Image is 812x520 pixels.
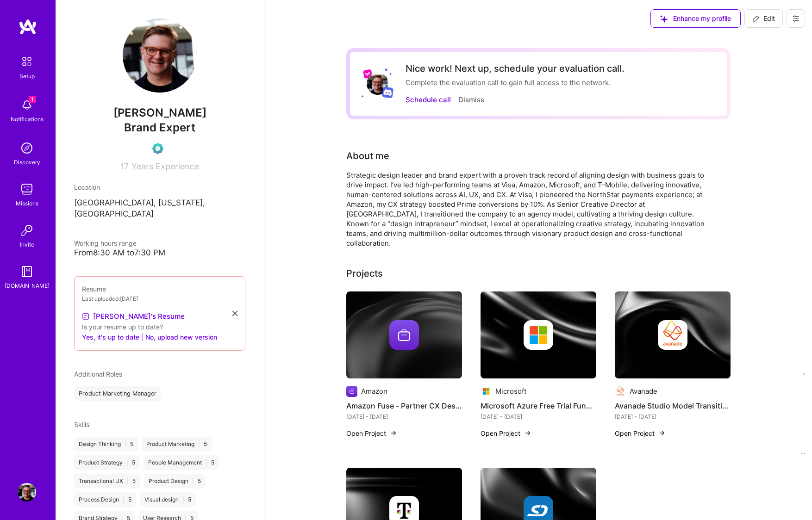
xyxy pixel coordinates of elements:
[74,421,89,428] span: Skills
[18,139,36,157] img: discovery
[74,386,161,401] div: Product Marketing Manager
[232,311,237,316] i: icon Close
[145,332,217,343] button: No, upload new version
[206,459,207,466] span: |
[481,291,596,378] img: cover
[5,281,50,291] div: [DOMAIN_NAME]
[346,170,717,248] div: Strategic design leader and brand expert with a proven track record of aligning design with busin...
[123,496,125,503] span: |
[18,96,36,114] img: bell
[346,400,462,412] h4: Amazon Fuse - Partner CX Design System
[361,386,387,396] div: Amazon
[15,483,38,501] a: User Avatar
[82,294,237,303] div: Last uploaded: [DATE]
[660,14,731,23] span: Enhance my profile
[481,386,492,397] img: Company logo
[346,149,389,163] div: About me
[74,248,245,258] div: From 8:30 AM to 7:30 PM
[744,9,783,28] button: Edit
[660,15,668,23] i: icon SuggestedTeams
[11,114,44,124] div: Notifications
[18,262,36,281] img: guide book
[18,483,36,501] img: User Avatar
[406,78,625,87] div: Complete the evaluation call to gain full access to the network.
[615,412,731,421] div: [DATE] - [DATE]
[615,428,666,438] button: Open Project
[82,285,106,293] span: Resume
[458,95,484,105] button: Dismiss
[74,474,140,489] div: Transactional UX 5
[346,386,357,397] img: Company logo
[382,87,394,98] img: Discord logo
[406,95,451,105] button: Schedule call
[481,412,596,421] div: [DATE] - [DATE]
[182,496,184,503] span: |
[144,455,219,470] div: People Management 5
[346,291,462,378] img: cover
[120,161,129,171] span: 17
[615,386,626,397] img: Company logo
[123,19,197,93] img: User Avatar
[524,320,553,350] img: Company logo
[74,370,122,378] span: Additional Roles
[650,9,741,28] button: Enhance my profile
[658,320,687,350] img: Company logo
[389,320,419,350] img: Company logo
[363,69,373,79] img: Lyft logo
[390,429,397,437] img: arrow-right
[367,73,389,95] img: User Avatar
[74,182,245,192] div: Location
[82,313,89,320] img: Resume
[481,428,531,438] button: Open Project
[658,429,666,437] img: arrow-right
[406,63,625,74] div: Nice work! Next up, schedule your evaluation call.
[82,332,139,343] button: Yes, it's up to date
[630,386,657,396] div: Avanade
[82,322,237,332] div: Is your resume up to date?
[346,428,397,438] button: Open Project
[74,106,245,120] span: [PERSON_NAME]
[14,157,40,167] div: Discovery
[29,96,36,103] span: 1
[346,266,383,280] div: Projects
[20,240,34,249] div: Invite
[752,14,775,23] span: Edit
[346,412,462,421] div: [DATE] - [DATE]
[74,239,137,247] span: Working hours range
[524,429,531,437] img: arrow-right
[131,161,199,171] span: Years Experience
[74,437,138,452] div: Design Thinking 5
[152,143,163,154] img: Evaluation Call Pending
[127,477,129,485] span: |
[19,71,35,81] div: Setup
[18,180,36,198] img: teamwork
[82,311,185,322] a: [PERSON_NAME]'s Resume
[74,492,136,507] div: Process Design 5
[19,19,37,35] img: logo
[74,455,140,470] div: Product Strategy 5
[126,459,128,466] span: |
[141,332,144,342] span: |
[140,492,196,507] div: Visual design 5
[142,437,212,452] div: Product Marketing 5
[125,440,126,448] span: |
[144,474,206,489] div: Product Design 5
[615,291,731,378] img: cover
[192,477,194,485] span: |
[481,400,596,412] h4: Microsoft Azure Free Trial Funnel
[74,198,245,220] p: [GEOGRAPHIC_DATA], [US_STATE], [GEOGRAPHIC_DATA]
[18,221,36,240] img: Invite
[615,400,731,412] h4: Avanade Studio Model Transition
[495,386,526,396] div: Microsoft
[17,52,37,71] img: setup
[124,121,195,134] span: Brand Expert
[16,198,38,208] div: Missions
[198,440,200,448] span: |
